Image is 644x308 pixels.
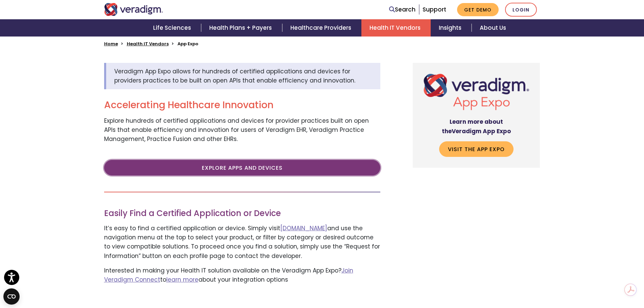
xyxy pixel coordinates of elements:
p: Explore hundreds of certified applications and devices for provider practices built on open APIs ... [104,116,380,144]
p: Interested in making your Health IT solution available on the Veradigm App Expo? to about your in... [104,266,380,284]
a: [DOMAIN_NAME] [280,224,327,232]
a: Visit the App Expo [439,141,514,157]
strong: Learn more about the [442,118,511,135]
img: Veradigm logo [104,3,163,16]
a: Health Plans + Payers [201,19,282,37]
a: Healthcare Providers [282,19,361,37]
p: It’s easy to find a certified application or device. Simply visit and use the navigation menu at ... [104,224,380,261]
iframe: Drift Chat Widget [597,288,636,300]
button: Open CMP widget [3,288,20,305]
a: Get Demo [457,3,499,16]
h2: Accelerating Healthcare Innovation [104,99,380,111]
a: Explore Apps and Devices [104,160,380,175]
a: Health IT Vendors [127,41,169,47]
h3: Easily Find a Certified Application or Device [104,209,380,218]
span: Veradigm App Expo allows for hundreds of certified applications and devices for providers practic... [114,67,355,85]
a: Support [423,5,446,14]
a: Home [104,41,118,47]
img: Veradigm App Expo [418,68,535,112]
a: Search [389,5,415,14]
a: Health IT Vendors [361,19,431,37]
a: About Us [472,19,514,37]
a: Login [505,3,537,17]
a: learn more [166,276,198,284]
span: Veradigm App Expo [452,127,511,135]
a: Insights [431,19,472,37]
a: Life Sciences [145,19,201,37]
